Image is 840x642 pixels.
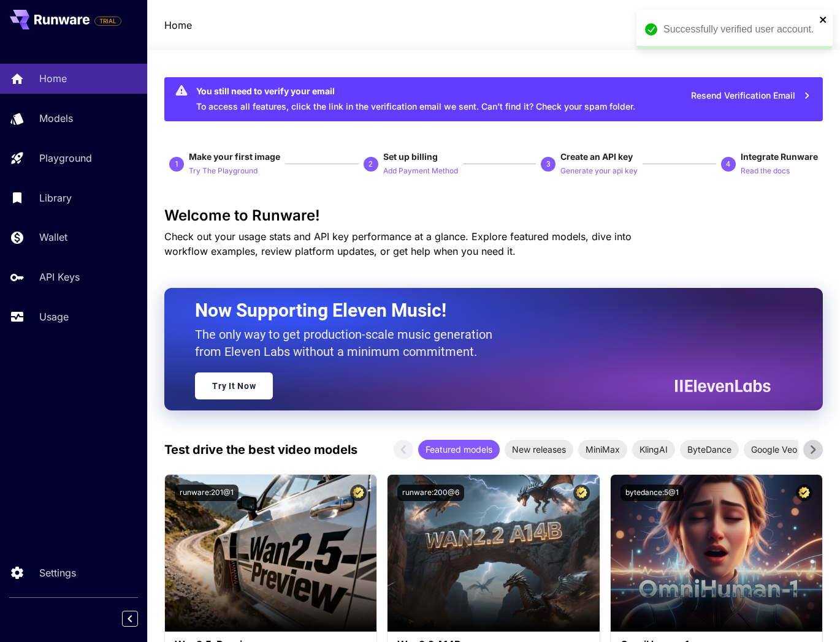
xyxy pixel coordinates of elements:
span: Add your payment card to enable full platform functionality. [94,13,121,28]
p: 4 [726,159,730,170]
button: close [819,15,828,25]
button: Generate your api key [560,163,638,178]
button: Try The Playground [189,163,258,178]
button: Resend Verification Email [684,83,818,108]
p: API Keys [39,270,80,284]
a: Try It Now [195,372,273,399]
div: New releases [505,440,573,459]
a: Home [164,18,192,32]
p: Wallet [39,230,67,244]
button: Certified Model – Vetted for best performance and includes a commercial license. [796,485,812,501]
p: Generate your api key [560,165,638,177]
p: Playground [39,151,92,165]
h2: Now Supporting Eleven Music! [195,299,762,322]
p: 1 [175,159,179,170]
p: Usage [39,309,69,324]
p: Models [39,111,73,126]
p: Test drive the best video models [164,440,357,459]
h3: Welcome to Runware! [164,207,823,224]
span: KlingAI [632,443,675,456]
p: Library [39,191,72,205]
nav: breadcrumb [164,18,192,32]
button: Add Payment Method [383,163,458,178]
div: Successfully verified user account. [663,22,815,37]
p: Home [39,71,67,86]
div: To access all features, click the link in the verification email we sent. Can’t find it? Check yo... [196,81,635,118]
img: alt [611,475,822,632]
p: Add Payment Method [383,165,458,177]
p: The only way to get production-scale music generation from Eleven Labs without a minimum commitment. [195,326,502,360]
div: Featured models [418,440,500,459]
button: runware:200@6 [397,485,464,501]
span: New releases [505,443,573,456]
div: MiniMax [578,440,627,459]
div: Google Veo [744,440,804,459]
img: alt [388,475,599,632]
span: Featured models [418,443,500,456]
p: 2 [368,159,373,170]
div: ByteDance [680,440,739,459]
p: 3 [546,159,551,170]
img: alt [165,475,376,632]
span: Set up billing [383,151,438,162]
div: KlingAI [632,440,675,459]
span: Google Veo [744,443,804,456]
span: Create an API key [560,151,633,162]
span: Check out your usage stats and API key performance at a glance. Explore featured models, dive int... [164,230,632,257]
p: Try The Playground [189,165,258,177]
button: Read the docs [741,163,790,178]
div: Collapse sidebar [131,608,147,630]
button: Collapse sidebar [122,611,138,627]
button: runware:201@1 [175,485,239,501]
p: Settings [39,565,76,580]
span: Make your first image [189,151,280,162]
p: Read the docs [741,165,790,177]
button: Certified Model – Vetted for best performance and includes a commercial license. [573,485,590,501]
span: TRIAL [95,17,121,26]
button: Certified Model – Vetted for best performance and includes a commercial license. [350,485,367,501]
span: Integrate Runware [741,151,818,162]
div: You still need to verify your email [196,85,635,97]
span: ByteDance [680,443,739,456]
button: bytedance:5@1 [620,485,684,501]
span: MiniMax [578,443,627,456]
